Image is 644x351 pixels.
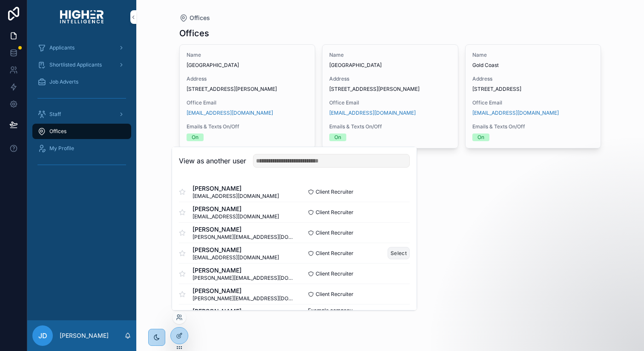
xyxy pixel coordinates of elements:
[179,14,210,22] a: Offices
[38,331,47,341] span: JD
[193,225,294,234] span: [PERSON_NAME]
[329,75,451,82] span: Address
[187,110,273,116] a: [EMAIL_ADDRESS][DOMAIN_NAME]
[193,213,279,220] span: [EMAIL_ADDRESS][DOMAIN_NAME]
[49,128,66,135] span: Offices
[316,250,354,257] span: Client Recruiter
[329,123,451,130] span: Emails & Texts On/Off
[192,133,198,141] div: On
[60,331,109,340] p: [PERSON_NAME]
[187,123,308,130] span: Emails & Texts On/Off
[316,229,354,236] span: Client Recruiter
[49,145,74,152] span: My Profile
[32,74,131,90] a: Job Adverts
[179,27,209,39] h1: Offices
[32,141,131,156] a: My Profile
[193,205,279,213] span: [PERSON_NAME]
[316,270,354,277] span: Client Recruiter
[193,246,279,254] span: [PERSON_NAME]
[49,111,61,118] span: Staff
[329,62,451,69] span: [GEOGRAPHIC_DATA]
[193,234,294,241] span: [PERSON_NAME][EMAIL_ADDRESS][DOMAIN_NAME]
[27,34,136,183] div: scrollable content
[193,266,294,275] span: [PERSON_NAME]
[308,307,353,314] span: Example company
[472,110,559,116] a: [EMAIL_ADDRESS][DOMAIN_NAME]
[472,123,594,130] span: Emails & Texts On/Off
[49,78,78,85] span: Job Adverts
[322,44,458,148] a: Name[GEOGRAPHIC_DATA]Address[STREET_ADDRESS][PERSON_NAME]Office Email[EMAIL_ADDRESS][DOMAIN_NAME]...
[334,133,341,141] div: On
[193,193,279,200] span: [EMAIL_ADDRESS][DOMAIN_NAME]
[316,209,354,216] span: Client Recruiter
[472,52,594,58] span: Name
[472,75,594,82] span: Address
[32,40,131,55] a: Applicants
[187,99,308,106] span: Office Email
[474,287,644,347] iframe: Intercom notifications message
[316,291,354,298] span: Client Recruiter
[32,107,131,122] a: Staff
[193,307,279,316] span: [PERSON_NAME]
[187,52,308,58] span: Name
[32,57,131,73] a: Shortlisted Applicants
[32,124,131,139] a: Offices
[187,86,308,93] span: [STREET_ADDRESS][PERSON_NAME]
[190,14,210,22] span: Offices
[193,295,294,302] span: [PERSON_NAME][EMAIL_ADDRESS][DOMAIN_NAME]
[193,254,279,261] span: [EMAIL_ADDRESS][DOMAIN_NAME]
[329,110,416,116] a: [EMAIL_ADDRESS][DOMAIN_NAME]
[329,99,451,106] span: Office Email
[187,62,308,69] span: [GEOGRAPHIC_DATA]
[472,99,594,106] span: Office Email
[49,44,75,51] span: Applicants
[329,86,451,93] span: [STREET_ADDRESS][PERSON_NAME]
[187,75,308,82] span: Address
[472,62,594,69] span: Gold Coast
[388,247,410,259] button: Select
[477,133,484,141] div: On
[193,184,279,193] span: [PERSON_NAME]
[60,10,103,24] img: App logo
[193,275,294,281] span: [PERSON_NAME][EMAIL_ADDRESS][DOMAIN_NAME]
[49,61,102,68] span: Shortlisted Applicants
[329,52,451,58] span: Name
[179,44,316,148] a: Name[GEOGRAPHIC_DATA]Address[STREET_ADDRESS][PERSON_NAME]Office Email[EMAIL_ADDRESS][DOMAIN_NAME]...
[193,287,294,295] span: [PERSON_NAME]
[465,44,601,148] a: NameGold CoastAddress[STREET_ADDRESS]Office Email[EMAIL_ADDRESS][DOMAIN_NAME]Emails & Texts On/OffOn
[179,156,246,166] h2: View as another user
[472,86,594,93] span: [STREET_ADDRESS]
[316,189,354,195] span: Client Recruiter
